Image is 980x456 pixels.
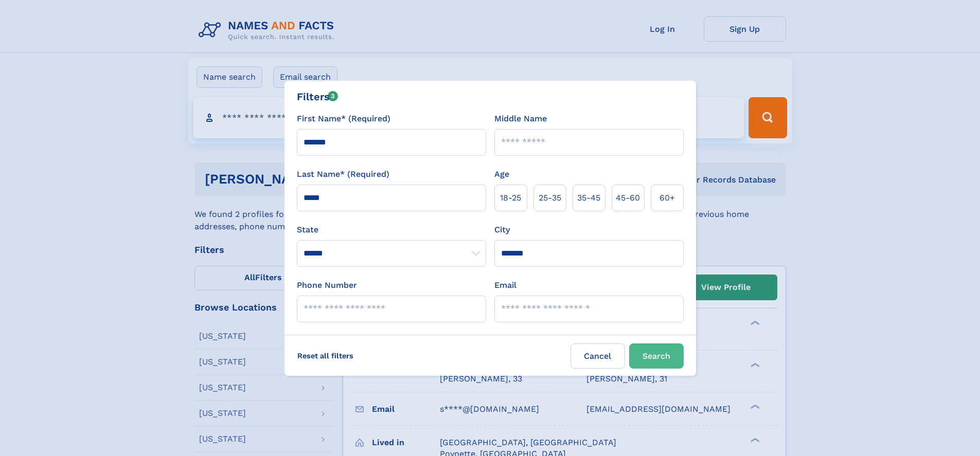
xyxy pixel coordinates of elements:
span: 60+ [660,192,675,204]
label: Reset all filters [291,343,360,368]
span: 25‑35 [539,192,561,204]
label: City [494,224,510,236]
div: Filters [297,89,338,104]
span: 45‑60 [616,192,640,204]
label: Phone Number [297,279,357,291]
span: 18‑25 [500,192,521,204]
label: Middle Name [494,113,547,125]
label: Email [494,279,516,291]
label: State [297,224,486,236]
span: 35‑45 [577,192,600,204]
label: Age [494,168,509,180]
label: Last Name* (Required) [297,168,389,180]
label: First Name* (Required) [297,113,390,125]
button: Search [629,343,684,369]
label: Cancel [571,343,625,369]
